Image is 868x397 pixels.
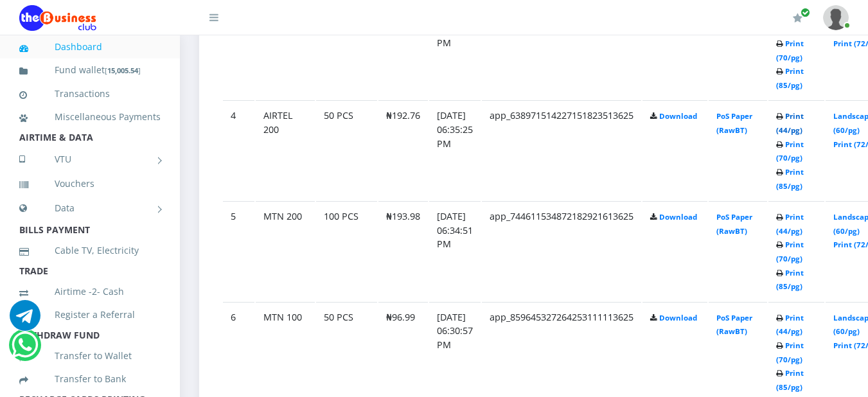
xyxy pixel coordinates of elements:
[19,341,161,371] a: Transfer to Wallet
[378,201,428,301] td: ₦193.98
[12,339,38,360] a: Chat for support
[19,79,161,109] a: Transactions
[716,313,752,337] a: PoS Paper (RawBT)
[19,32,161,62] a: Dashboard
[19,5,96,31] img: Logo
[659,212,697,222] a: Download
[429,100,481,200] td: [DATE] 06:35:25 PM
[256,100,315,200] td: AIRTEL 200
[105,66,141,75] small: [ ]
[316,201,377,301] td: 100 PCS
[19,236,161,265] a: Cable TV, Electricity
[716,212,752,236] a: PoS Paper (RawBT)
[793,13,802,23] i: Renew/Upgrade Subscription
[776,340,804,364] a: Print (70/pg)
[378,100,428,200] td: ₦192.76
[776,313,804,337] a: Print (44/pg)
[776,167,804,191] a: Print (85/pg)
[19,55,161,85] a: Fund wallet[15,005.54]
[10,310,40,331] a: Chat for support
[19,169,161,198] a: Vouchers
[19,300,161,330] a: Register a Referral
[19,277,161,306] a: Airtime -2- Cash
[716,111,752,135] a: PoS Paper (RawBT)
[776,139,804,163] a: Print (70/pg)
[19,102,161,132] a: Miscellaneous Payments
[659,111,697,121] a: Download
[776,268,804,292] a: Print (85/pg)
[429,201,481,301] td: [DATE] 06:34:51 PM
[776,111,804,135] a: Print (44/pg)
[482,201,641,301] td: app_744611534872182921613625
[223,100,254,200] td: 4
[19,143,161,175] a: VTU
[776,368,804,392] a: Print (85/pg)
[256,201,315,301] td: MTN 200
[482,100,641,200] td: app_638971514227151823513625
[776,66,804,90] a: Print (85/pg)
[776,240,804,263] a: Print (70/pg)
[776,212,804,236] a: Print (44/pg)
[19,364,161,394] a: Transfer to Bank
[801,8,810,17] span: Renew/Upgrade Subscription
[776,39,804,62] a: Print (70/pg)
[107,66,138,75] b: 15,005.54
[223,201,254,301] td: 5
[659,313,697,322] a: Download
[316,100,377,200] td: 50 PCS
[823,5,849,30] img: User
[19,192,161,224] a: Data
